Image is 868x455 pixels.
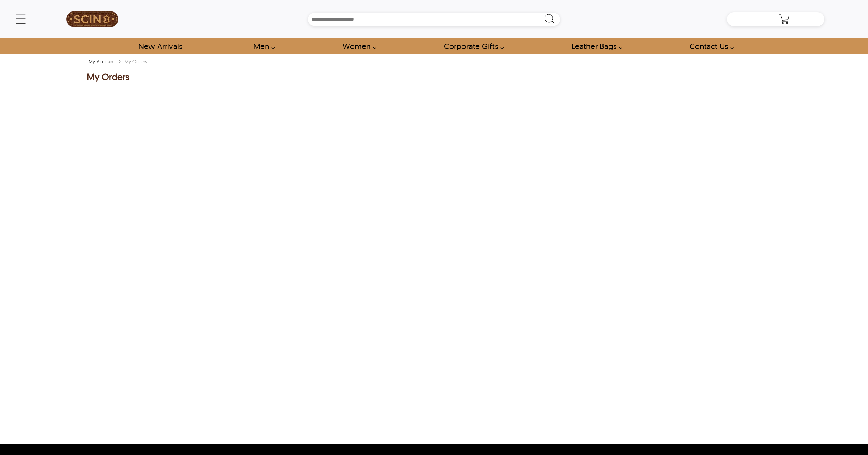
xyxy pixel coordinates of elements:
[130,38,190,54] a: Shop New Arrivals
[335,38,380,54] a: Shop Women Leather Jackets
[245,38,279,54] a: shop men's leather jackets
[682,38,738,54] a: contact-us
[87,72,129,84] h1: My Orders
[777,14,791,24] a: Shopping Cart
[66,3,118,35] img: SCIN
[44,3,141,35] a: SCIN
[563,38,626,54] a: Shop Leather Bags
[436,38,508,54] a: Shop Leather Corporate Gifts
[123,58,149,65] div: My Orders
[87,58,116,65] a: My Account
[118,55,121,67] span: ›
